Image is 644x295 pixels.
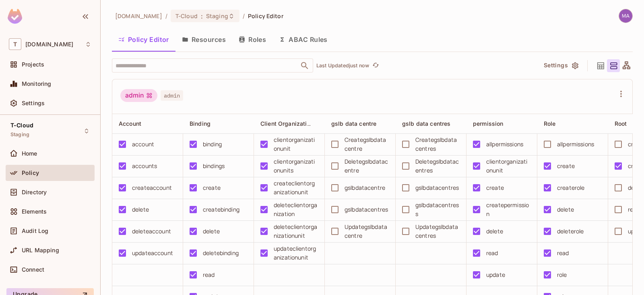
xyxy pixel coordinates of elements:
[486,157,530,175] div: clientorganizationunit
[200,13,203,19] span: :
[274,201,318,218] div: deleteclientorganization
[203,227,220,236] div: delete
[248,12,283,20] span: Policy Editor
[345,135,389,153] div: Creategslbdatacentre
[132,227,171,236] div: deleteaccount
[486,183,504,192] div: create
[112,29,175,50] button: Policy Editor
[415,135,460,153] div: Creategslbdatacentres
[345,205,388,214] div: gslbdatacentres
[486,140,523,149] div: allpermissions
[203,249,239,258] div: deletebinding
[175,29,232,50] button: Resources
[203,205,239,214] div: createbinding
[203,140,222,149] div: binding
[190,120,211,127] span: Binding
[557,227,584,236] div: deleterole
[161,90,183,101] span: admin
[22,170,39,176] span: Policy
[274,157,318,175] div: clientorganizationunits
[260,120,326,127] span: Client Organization Unit
[132,205,149,214] div: delete
[9,38,21,50] span: T
[22,266,44,273] span: Connect
[369,61,380,71] span: Click to refresh data
[345,157,389,175] div: Deletegslbdatacentre
[115,12,162,20] span: the active workspace
[345,183,385,192] div: gslbdatacentre
[274,244,318,262] div: updateclientorganizationunit
[10,122,33,129] span: T-Cloud
[473,120,504,127] span: permission
[274,135,318,153] div: clientorganizationunit
[10,131,29,138] span: Staging
[274,179,318,197] div: createclientorganizationunit
[165,12,167,20] li: /
[415,222,460,240] div: Updategslbdatacentres
[402,120,451,127] span: gslb data centres
[628,205,640,214] div: read
[232,29,272,50] button: Roles
[203,162,225,170] div: bindings
[557,183,585,192] div: createrole
[22,228,48,234] span: Audit Log
[371,61,380,71] button: refresh
[22,150,37,157] span: Home
[22,81,52,87] span: Monitoring
[557,162,575,170] div: create
[619,9,632,23] img: maheshbabu.samsani1@t-mobile.com
[557,270,567,279] div: role
[415,157,460,175] div: Deletegslbdatacentres
[299,60,310,71] button: Open
[544,120,556,127] span: Role
[415,201,460,218] div: gslbdatacentress
[316,62,369,69] p: Last Updated just now
[541,59,581,72] button: Settings
[206,12,228,20] span: Staging
[22,208,47,215] span: Elements
[557,205,574,214] div: delete
[203,183,221,192] div: create
[345,222,389,240] div: Updategslbdatacentre
[120,89,157,102] div: admin
[415,183,459,192] div: gslbdatacentres
[132,140,154,149] div: account
[486,270,505,279] div: update
[486,201,530,218] div: createpermission
[272,29,334,50] button: ABAC Rules
[557,249,569,258] div: read
[22,189,47,195] span: Directory
[203,270,215,279] div: read
[132,183,172,192] div: createaccount
[486,227,503,236] div: delete
[615,120,627,127] span: Root
[486,249,498,258] div: read
[331,120,376,127] span: gslb data centre
[175,12,198,20] span: T-Cloud
[132,162,157,170] div: accounts
[119,120,141,127] span: Account
[243,12,245,20] li: /
[8,9,22,24] img: SReyMgAAAABJRU5ErkJggg==
[22,247,59,253] span: URL Mapping
[372,62,379,70] span: refresh
[25,41,73,48] span: Workspace: t-mobile.com
[274,222,318,240] div: deleteclientorganizationunit
[22,61,44,68] span: Projects
[22,100,45,106] span: Settings
[557,140,594,149] div: allpermissions
[132,249,173,258] div: updateaccount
